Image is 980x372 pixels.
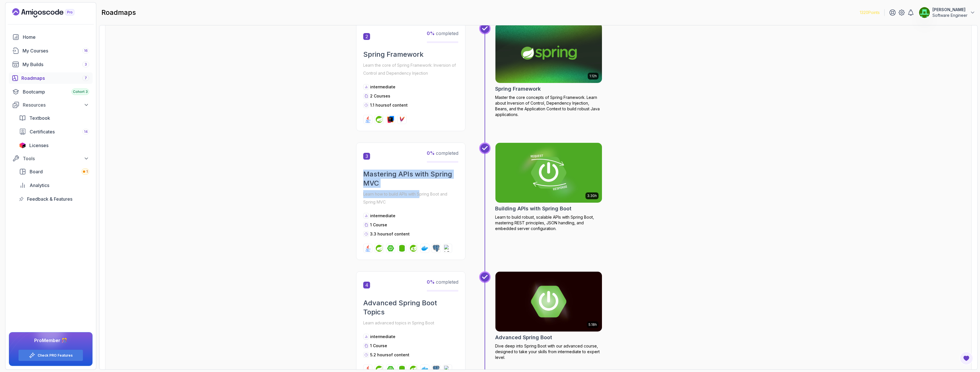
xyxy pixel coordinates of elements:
h2: Advanced Spring Boot Topics [363,298,458,317]
h2: Spring Framework [495,85,541,93]
span: 0 % [427,31,435,36]
div: Tools [23,155,89,162]
img: Advanced Spring Boot card [495,272,602,332]
img: intellij logo [387,116,394,123]
button: Check PRO Features [18,349,83,361]
span: completed [427,150,458,156]
span: 1 Course [370,222,387,227]
a: feedback [16,193,93,205]
a: analytics [16,180,93,191]
a: Building APIs with Spring Boot card3.30hBuilding APIs with Spring BootLearn to build robust, scal... [495,143,602,231]
span: Cohort 3 [73,90,88,94]
span: Certificates [30,128,55,135]
img: spring-data-jpa logo [399,245,405,252]
a: home [9,31,93,43]
h2: Advanced Spring Boot [495,334,552,341]
h2: roadmaps [101,8,136,17]
span: 1 [86,169,88,174]
p: Master the core concepts of Spring Framework. Learn about Inversion of Control, Dependency Inject... [495,95,602,117]
span: Analytics [30,182,49,189]
span: 0 % [427,150,435,156]
button: Tools [9,153,93,164]
img: java logo [364,245,371,252]
p: intermediate [370,84,395,90]
div: My Builds [23,61,89,68]
p: 5.2 hours of content [370,352,409,358]
button: Resources [9,100,93,110]
div: Home [23,34,89,40]
a: courses [9,45,93,56]
span: 1 Course [370,343,387,348]
a: Check PRO Features [38,353,73,358]
h2: Building APIs with Spring Boot [495,205,571,213]
img: spring logo [376,116,383,123]
span: 7 [85,76,87,80]
p: Learn the core of Spring Framework: Inversion of Control and Dependency Injection [363,61,458,77]
a: licenses [16,140,93,151]
img: spring-boot logo [387,245,394,252]
span: 3 [85,62,87,67]
span: 0 % [427,279,435,285]
a: bootcamp [9,86,93,97]
img: h2 logo [444,245,451,252]
span: 3 [363,153,370,160]
p: Learn how to build APIs with Spring Boot and Spring MVC [363,190,458,206]
img: spring logo [376,245,383,252]
a: builds [9,59,93,70]
img: Building APIs with Spring Boot card [495,143,602,203]
span: 16 [84,48,88,53]
p: Learn to build robust, scalable APIs with Spring Boot, mastering REST principles, JSON handling, ... [495,214,602,231]
p: intermediate [370,334,395,340]
img: java logo [364,116,371,123]
span: Licenses [29,142,48,149]
a: textbook [16,112,93,124]
span: completed [427,31,458,36]
span: Textbook [29,115,50,121]
img: spring-security logo [410,245,417,252]
p: Software Engineer [932,13,967,18]
img: docker logo [421,245,428,252]
div: Resources [23,101,89,108]
a: Advanced Spring Boot card5.18hAdvanced Spring BootDive deep into Spring Boot with our advanced co... [495,271,602,360]
span: 2 [363,33,370,40]
p: 1320 Points [860,10,880,15]
p: Dive deep into Spring Boot with our advanced course, designed to take your skills from intermedia... [495,343,602,360]
a: Spring Framework card1.12hSpring FrameworkMaster the core concepts of Spring Framework. Learn abo... [495,23,602,117]
button: user profile image[PERSON_NAME]Software Engineer [919,7,975,18]
p: 3.30h [587,194,597,198]
span: Board [30,168,43,175]
div: My Courses [23,47,89,54]
span: 14 [84,129,88,134]
div: Bootcamp [23,88,89,95]
p: 3.3 hours of content [370,231,410,237]
p: Learn advanced topics in Spring Boot [363,319,458,327]
div: Roadmaps [21,75,89,82]
a: Landing page [12,8,87,17]
h2: Spring Framework [363,50,458,59]
p: intermediate [370,213,395,219]
p: 5.18h [589,322,597,327]
img: postgres logo [433,245,440,252]
a: roadmaps [9,72,93,84]
img: user profile image [919,7,930,18]
img: jetbrains icon [19,143,26,148]
p: [PERSON_NAME] [932,7,967,13]
span: completed [427,279,458,285]
img: Spring Framework card [495,23,602,83]
img: maven logo [399,116,405,123]
p: 1.12h [589,74,597,78]
button: Open Feedback Button [959,351,973,365]
span: 4 [363,282,370,288]
span: 2 Courses [370,93,390,98]
p: 1.1 hours of content [370,102,408,108]
a: certificates [16,126,93,137]
span: Feedback & Features [27,196,72,202]
h2: Mastering APIs with Spring MVC [363,170,458,188]
a: board [16,166,93,177]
